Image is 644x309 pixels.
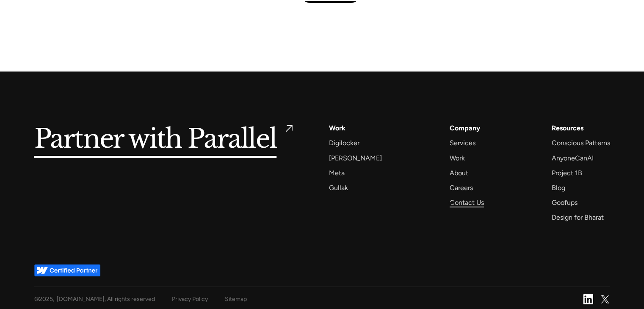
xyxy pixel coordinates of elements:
a: Conscious Patterns [551,137,610,149]
a: Services [450,137,475,149]
a: Project 1B [551,167,582,179]
a: [PERSON_NAME] [329,152,382,164]
a: Gullak [329,182,348,193]
a: Design for Bharat [551,212,603,223]
a: Goofups [551,197,577,208]
a: About [450,167,468,179]
a: Partner with Parallel [34,122,296,157]
a: Sitemap [225,294,247,304]
a: Company [450,122,480,134]
a: Privacy Policy [172,294,208,304]
a: Work [450,152,465,164]
a: Contact Us [450,197,484,208]
a: AnyoneCanAI [551,152,593,164]
div: © , [DOMAIN_NAME], All rights reserved [34,294,155,304]
h5: Partner with Parallel [34,122,277,157]
a: Blog [551,182,565,193]
a: Meta [329,167,345,179]
a: Work [329,122,345,134]
span: 2025 [39,295,53,303]
a: Careers [450,182,473,193]
a: Digilocker [329,137,359,149]
div: Resources [551,122,583,134]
